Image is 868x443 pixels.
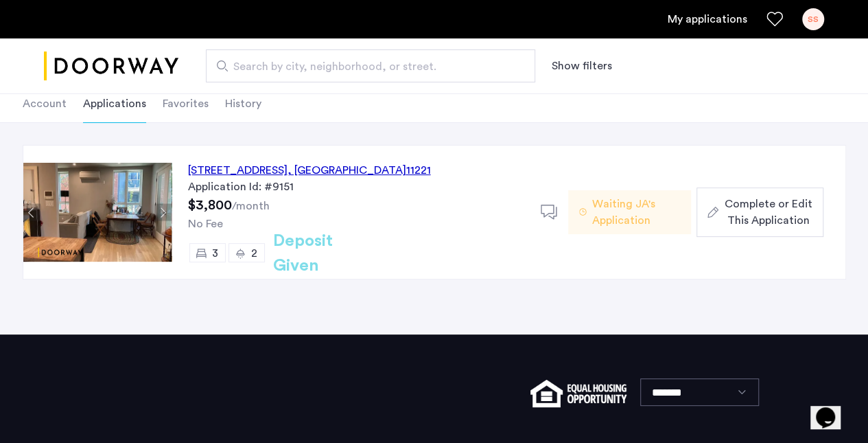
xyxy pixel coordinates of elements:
[640,378,759,406] select: Language select
[668,11,747,27] a: My application
[44,41,178,92] a: Cazamio logo
[225,84,261,123] li: History
[212,248,218,259] span: 3
[273,229,382,278] h2: Deposit Given
[552,58,612,74] button: Show or hide filters
[810,388,854,429] iframe: chat widget
[802,8,824,30] div: SS
[766,11,783,27] a: Favorites
[696,188,823,237] button: button
[23,163,172,262] img: Apartment photo
[206,49,535,82] input: Apartment Search
[23,204,40,221] button: Previous apartment
[232,201,270,212] sub: /month
[724,196,812,229] span: Complete or Edit This Application
[188,162,431,179] div: [STREET_ADDRESS] 11221
[188,179,524,195] div: Application Id: #9151
[163,84,209,123] li: Favorites
[251,248,257,259] span: 2
[154,204,172,221] button: Next apartment
[233,58,497,75] span: Search by city, neighborhood, or street.
[288,165,406,176] span: , [GEOGRAPHIC_DATA]
[530,380,626,407] img: equal-housing.png
[592,196,680,229] span: Waiting JA's Application
[188,218,223,229] span: No Fee
[23,84,67,123] li: Account
[188,198,232,212] span: $3,800
[44,41,178,92] img: logo
[83,84,146,123] li: Applications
